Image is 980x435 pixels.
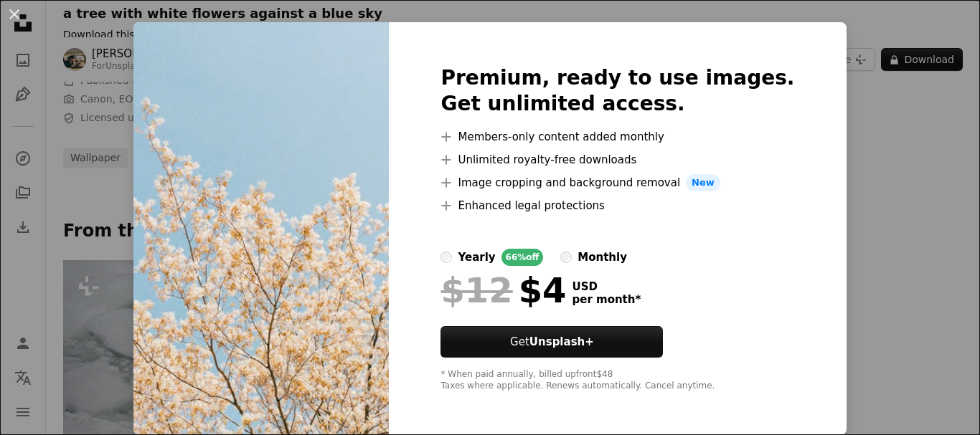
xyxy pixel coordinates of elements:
strong: Unsplash+ [529,335,594,348]
div: $4 [440,272,566,309]
div: yearly [458,249,495,266]
div: 66% off [501,249,544,266]
span: New [686,174,720,191]
li: Image cropping and background removal [440,174,794,191]
div: * When paid annually, billed upfront $48 Taxes where applicable. Renews automatically. Cancel any... [440,369,794,392]
li: Members-only content added monthly [440,128,794,145]
span: $12 [440,272,512,309]
li: Unlimited royalty-free downloads [440,151,794,168]
input: yearly66%off [440,252,452,263]
button: GetUnsplash+ [440,326,663,358]
input: monthly [560,252,572,263]
span: USD [572,280,641,293]
li: Enhanced legal protections [440,197,794,214]
h2: Premium, ready to use images. Get unlimited access. [440,65,794,117]
div: monthly [578,249,627,266]
img: premium_photo-1707229723342-1dc24b80ffd6 [133,22,389,435]
span: per month * [572,293,641,306]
